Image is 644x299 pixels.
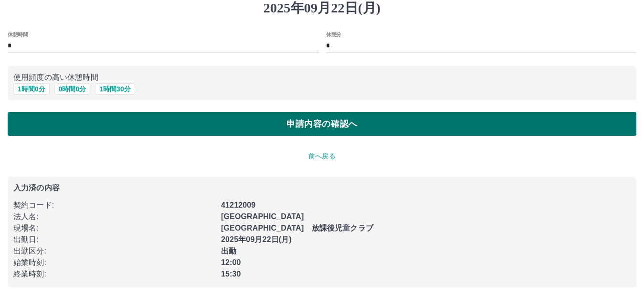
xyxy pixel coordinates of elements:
button: 1時間0分 [13,83,50,95]
b: 2025年09月22日(月) [221,235,292,244]
b: [GEOGRAPHIC_DATA] 放課後児童クラブ [221,224,373,232]
b: 出勤 [221,247,236,255]
p: 出勤区分 : [13,245,215,257]
p: 契約コード : [13,199,215,211]
label: 休憩分 [326,31,341,38]
p: 現場名 : [13,222,215,234]
p: 出勤日 : [13,234,215,245]
b: [GEOGRAPHIC_DATA] [221,212,304,221]
label: 休憩時間 [8,31,28,38]
b: 12:00 [221,258,241,266]
button: 申請内容の確認へ [8,112,636,136]
b: 15:30 [221,270,241,278]
p: 始業時刻 : [13,257,215,268]
button: 0時間0分 [54,83,91,95]
p: 前へ戻る [8,151,636,161]
p: 入力済の内容 [13,184,631,192]
button: 1時間30分 [95,83,135,95]
b: 41212009 [221,201,255,209]
p: 終業時刻 : [13,268,215,280]
p: 法人名 : [13,211,215,222]
p: 使用頻度の高い休憩時間 [13,72,631,83]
